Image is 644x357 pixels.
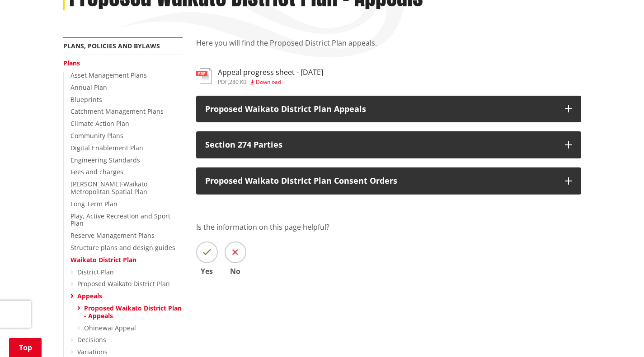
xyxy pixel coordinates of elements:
a: Decisions [77,335,106,344]
button: Proposed Waikato District Plan Appeals [196,96,581,123]
a: Plans [63,59,80,67]
a: Top [9,338,42,357]
p: Proposed Waikato District Plan Appeals [205,105,556,114]
a: Variations [77,348,108,356]
a: Catchment Management Plans [71,107,164,116]
button: Proposed Waikato District Plan Consent Orders [196,167,581,195]
span: Download [256,78,281,86]
p: Here you will find the Proposed District Plan appeals. [196,37,581,59]
span: pdf [218,78,228,86]
a: Appeals [77,292,102,300]
a: Annual Plan [71,83,107,92]
a: Long Term Plan [71,199,118,208]
a: Engineering Standards [71,156,140,164]
a: Reserve Management Plans [71,231,155,240]
a: Waikato District Plan [71,255,136,264]
button: Section 274 Parties [196,131,581,158]
a: Appeal progress sheet - [DATE] pdf,280 KB Download [196,68,323,84]
span: 280 KB [229,78,247,86]
a: Plans, policies and bylaws [63,42,160,50]
a: Climate Action Plan [71,119,129,128]
span: No [225,268,246,275]
p: Section 274 Parties [205,140,556,149]
a: Digital Enablement Plan [71,144,143,152]
a: Blueprints [71,95,102,104]
a: Play, Active Recreation and Sport Plan [71,212,170,228]
img: document-pdf.svg [196,68,212,84]
span: Yes [196,268,218,275]
p: Is the information on this page helpful? [196,222,581,232]
h3: Appeal progress sheet - [DATE] [218,68,323,77]
a: Community Plans [71,131,123,140]
a: Asset Management Plans [71,71,147,79]
a: [PERSON_NAME]-Waikato Metropolitan Spatial Plan [71,180,147,196]
div: , [218,79,323,85]
a: Structure plans and design guides [71,243,175,252]
p: Proposed Waikato District Plan Consent Orders [205,176,556,185]
a: Proposed Waikato District Plan - Appeals [84,304,182,320]
a: District Plan [77,268,114,276]
a: Proposed Waikato District Plan [77,279,170,288]
iframe: Messenger Launcher [602,319,635,352]
a: Ohinewai Appeal [84,324,136,332]
a: Fees and charges [71,167,123,176]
